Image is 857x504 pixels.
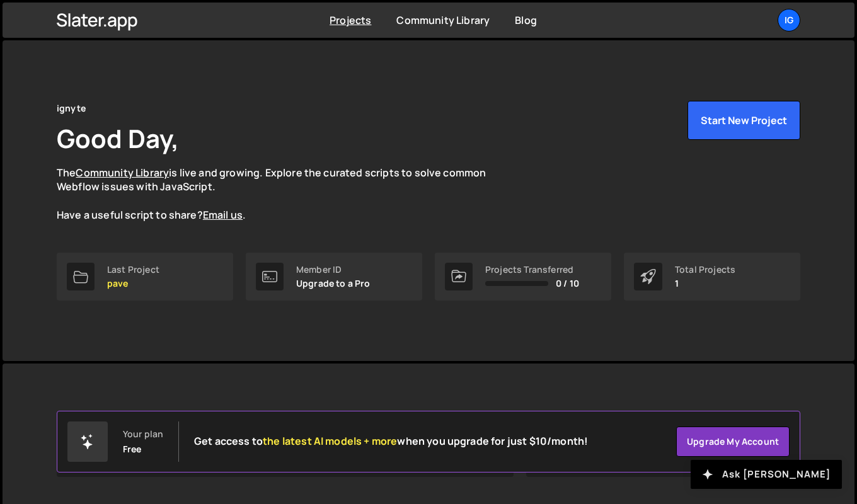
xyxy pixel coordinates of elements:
[687,101,800,140] button: Start New Project
[675,278,735,289] p: 1
[396,13,490,27] a: Community Library
[57,166,510,222] p: The is live and growing. Explore the curated scripts to solve common Webflow issues with JavaScri...
[57,101,86,116] div: ignyte
[107,278,159,289] p: pave
[76,166,169,180] a: Community Library
[194,435,588,447] h2: Get access to when you upgrade for just $10/month!
[296,278,371,289] p: Upgrade to a Pro
[691,460,842,489] button: Ask [PERSON_NAME]
[485,265,579,275] div: Projects Transferred
[330,13,371,27] a: Projects
[107,265,159,275] div: Last Project
[263,434,398,448] span: the latest AI models + more
[123,429,163,439] div: Your plan
[515,13,537,27] a: Blog
[57,253,233,301] a: Last Project pave
[778,9,800,31] a: ig
[123,444,142,454] div: Free
[676,427,790,457] a: Upgrade my account
[675,265,735,275] div: Total Projects
[57,121,179,156] h1: Good Day,
[556,278,579,289] span: 0 / 10
[296,265,371,275] div: Member ID
[203,208,243,222] a: Email us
